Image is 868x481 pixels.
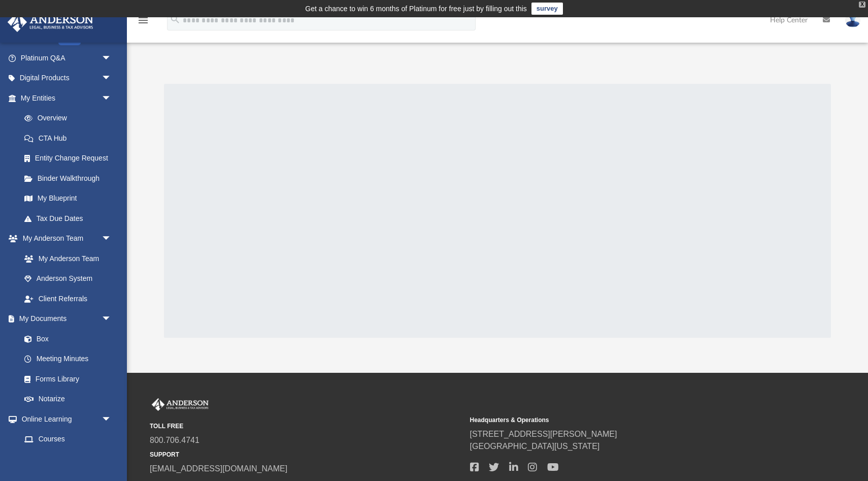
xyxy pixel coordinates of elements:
a: My Entitiesarrow_drop_down [7,88,127,108]
img: Anderson Advisors Platinum Portal [5,12,96,32]
a: [EMAIL_ADDRESS][DOMAIN_NAME] [150,464,287,473]
small: SUPPORT [150,450,463,459]
a: Tax Due Dates [14,208,127,229]
div: Get a chance to win 6 months of Platinum for free just by filling out this [305,3,527,15]
a: [GEOGRAPHIC_DATA][US_STATE] [470,442,600,451]
a: My Anderson Team [14,248,117,269]
a: [STREET_ADDRESS][PERSON_NAME] [470,430,617,438]
a: Binder Walkthrough [14,168,127,188]
a: My Anderson Teamarrow_drop_down [7,229,122,249]
span: arrow_drop_down [102,229,122,249]
a: My Blueprint [14,188,122,209]
a: Online Learningarrow_drop_down [7,409,122,429]
a: Overview [14,108,127,129]
span: arrow_drop_down [102,309,122,330]
a: Entity Change Request [14,148,127,169]
a: 800.706.4741 [150,436,199,444]
img: User Pic [845,13,860,27]
a: survey [531,3,563,15]
a: Notarize [14,389,122,409]
span: arrow_drop_down [102,48,122,69]
div: close [859,2,865,8]
i: menu [137,14,149,26]
small: Headquarters & Operations [470,415,783,425]
a: Digital Productsarrow_drop_down [7,68,127,88]
a: menu [137,19,149,26]
a: Client Referrals [14,288,122,309]
a: Anderson System [14,269,122,289]
span: arrow_drop_down [102,409,122,430]
a: Box [14,329,117,349]
a: Platinum Q&Aarrow_drop_down [7,48,127,68]
a: Meeting Minutes [14,349,122,369]
span: arrow_drop_down [102,88,122,109]
img: Anderson Advisors Platinum Portal [150,398,211,411]
a: CTA Hub [14,128,127,148]
span: arrow_drop_down [102,68,122,89]
a: Courses [14,429,122,450]
a: My Documentsarrow_drop_down [7,309,122,329]
i: search [170,14,181,25]
a: Forms Library [14,369,117,389]
small: TOLL FREE [150,422,463,431]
